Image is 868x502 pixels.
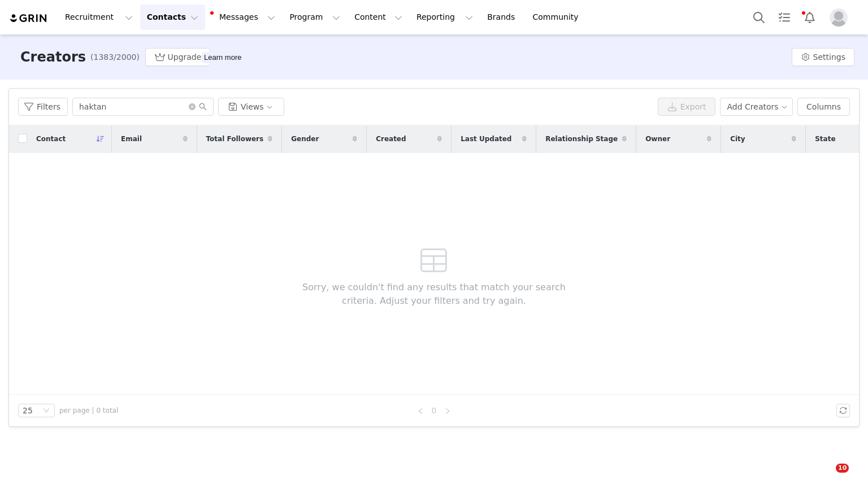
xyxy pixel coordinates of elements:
button: Search [747,5,771,30]
img: grin logo [9,13,49,24]
button: Program [283,5,347,30]
i: icon: close-circle [189,103,196,110]
span: State [815,134,835,144]
span: Relationship Stage [545,134,618,144]
i: icon: search [199,103,207,111]
button: Views [218,98,284,116]
span: City [730,134,745,144]
span: (1383/2000) [90,51,140,63]
span: Sorry, we couldn't find any results that match your search criteria. Adjust your filters and try ... [285,281,583,308]
div: 25 [23,404,33,417]
button: Upgrade [145,48,211,66]
button: Export [658,98,715,116]
button: Columns [797,98,850,116]
i: icon: left [417,408,424,414]
li: 0 [427,404,441,417]
li: Next Page [441,404,454,417]
button: Profile [823,8,859,27]
h3: Creators [20,47,86,67]
button: Contacts [140,5,205,30]
img: placeholder-profile.jpg [830,8,848,27]
input: Search... [72,98,214,116]
a: 0 [428,404,440,417]
span: Created [376,134,406,144]
li: Previous Page [414,404,427,417]
span: Contact [36,134,66,144]
button: Recruitment [58,5,140,30]
div: Tooltip anchor [202,52,244,63]
span: per page | 0 total [59,405,118,416]
span: Gender [291,134,319,144]
a: Brands [480,5,525,30]
span: Email [121,134,142,144]
button: Settings [792,48,854,66]
button: Messages [206,5,282,30]
button: Filters [18,98,68,116]
span: Owner [645,134,670,144]
button: Reporting [410,5,480,30]
span: 10 [836,464,849,473]
span: Last Updated [461,134,511,144]
i: icon: right [444,408,451,414]
i: icon: down [43,407,50,415]
button: Notifications [797,5,822,30]
iframe: Intercom live chat [813,464,840,491]
a: Tasks [772,5,797,30]
span: Total Followers [206,134,264,144]
a: Community [526,5,591,30]
button: Add Creators [720,98,793,116]
button: Content [348,5,409,30]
